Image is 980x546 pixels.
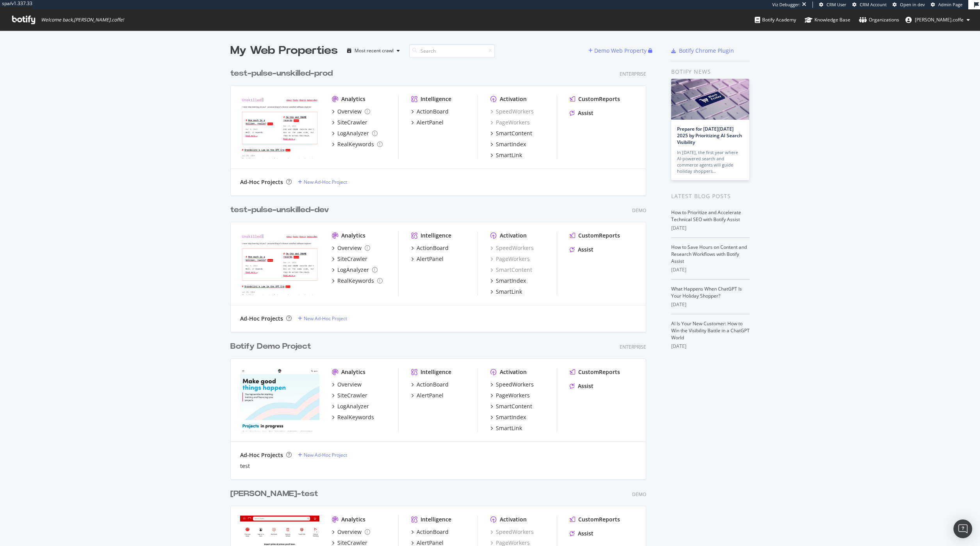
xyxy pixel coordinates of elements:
div: SiteCrawler [337,255,367,263]
div: RealKeywords [337,140,374,148]
div: [DATE] [671,301,750,308]
a: SmartContent [490,266,532,274]
button: Demo Web Property [588,44,648,57]
a: [PERSON_NAME]-test [230,488,321,500]
div: [DATE] [671,343,750,350]
div: Ad-Hoc Projects [240,315,283,323]
div: Analytics [341,516,365,523]
a: CRM Account [852,2,887,8]
div: Botify Demo Project [230,341,311,352]
a: PageWorkers [490,392,530,399]
span: Open in dev [900,2,925,7]
div: SpeedWorkers [496,381,534,388]
div: New Ad-Hoc Project [304,179,347,185]
img: Prepare for Black Friday 2025 by Prioritizing AI Search Visibility [671,79,749,120]
a: PageWorkers [490,255,530,263]
div: ActionBoard [417,108,449,115]
a: Botify Academy [755,9,796,30]
button: Most recent crawl [344,44,403,57]
img: test-pulse-unskilled-prod [240,95,319,158]
a: SmartIndex [490,413,526,421]
a: AlertPanel [411,392,444,399]
a: CRM User [819,2,846,8]
a: AI Is Your New Customer: How to Win the Visibility Battle in a ChatGPT World [671,320,750,341]
a: Assist [570,382,593,390]
div: New Ad-Hoc Project [304,315,347,322]
div: LogAnalyzer [337,266,369,274]
a: Open in dev [893,2,925,8]
div: Activation [500,368,527,376]
a: SmartLink [490,151,522,159]
a: Knowledge Base [805,9,850,30]
div: RealKeywords [337,277,374,285]
a: What Happens When ChatGPT Is Your Holiday Shopper? [671,285,742,299]
a: RealKeywords [332,277,383,285]
a: LogAnalyzer [332,402,369,410]
a: SpeedWorkers [490,244,534,252]
a: New Ad-Hoc Project [298,315,347,322]
a: SmartContent [490,402,532,410]
a: SmartIndex [490,277,526,285]
a: Overview [332,381,362,388]
div: SiteCrawler [337,119,367,126]
div: Intelligence [421,368,451,376]
a: ActionBoard [411,108,449,115]
a: Assist [570,109,593,117]
a: ActionBoard [411,381,449,388]
a: Overview [332,528,370,536]
a: Admin Page [931,2,962,8]
div: SmartContent [496,402,532,410]
img: test-pulse-unskilled-dev [240,232,319,295]
div: Botify news [671,67,750,76]
a: CustomReports [570,516,620,523]
div: Overview [337,108,362,115]
div: CustomReports [578,95,620,103]
a: Botify Chrome Plugin [671,47,734,55]
a: LogAnalyzer [332,129,378,137]
a: SmartContent [490,129,532,137]
div: Analytics [341,368,365,376]
div: ActionBoard [417,528,449,536]
div: LogAnalyzer [337,402,369,410]
div: test-pulse-unskilled-dev [230,204,329,216]
div: Analytics [341,95,365,103]
div: Assist [578,530,593,537]
div: AlertPanel [417,255,444,263]
button: [PERSON_NAME].coffe [899,14,976,26]
div: Intelligence [421,232,451,239]
span: Welcome back, [PERSON_NAME].coffe ! [41,17,124,23]
div: Intelligence [421,516,451,523]
div: ActionBoard [417,381,449,388]
div: PageWorkers [490,119,530,126]
div: SiteCrawler [337,392,367,399]
div: Demo Web Property [594,47,647,55]
div: Latest Blog Posts [671,192,750,200]
a: test [240,462,250,470]
div: Analytics [341,232,365,239]
a: New Ad-Hoc Project [298,179,347,185]
div: [DATE] [671,266,750,273]
a: SpeedWorkers [490,108,534,115]
a: SiteCrawler [332,255,367,263]
div: My Web Properties [230,43,338,58]
a: SmartIndex [490,140,526,148]
div: CustomReports [578,368,620,376]
a: Assist [570,530,593,537]
span: lucien.coffe [915,16,964,23]
a: test-pulse-unskilled-dev [230,204,332,216]
div: Assist [578,246,593,253]
div: Open Intercom Messenger [953,519,972,538]
span: Admin Page [938,2,962,7]
div: New Ad-Hoc Project [304,452,347,458]
a: CustomReports [570,232,620,239]
div: [PERSON_NAME]-test [230,488,318,500]
div: Overview [337,244,362,252]
span: CRM User [827,2,846,7]
div: Botify Chrome Plugin [679,47,734,55]
div: SmartIndex [496,413,526,421]
div: Activation [500,232,527,239]
input: Search [409,44,495,58]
